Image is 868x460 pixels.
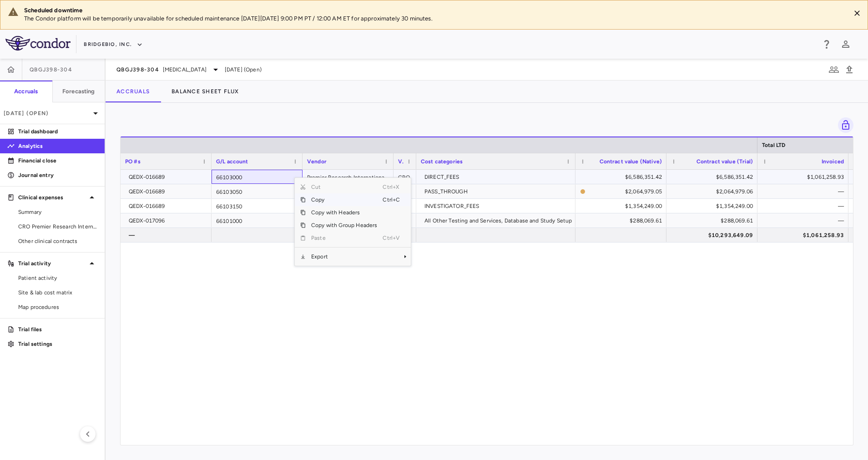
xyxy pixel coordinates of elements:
span: Total LTD [762,142,785,148]
button: Close [850,6,864,20]
div: All Other Testing and Services, Database and Study Setup [424,213,572,228]
p: Clinical expenses [18,193,86,202]
span: PO #s [125,158,141,165]
span: [DATE] (Open) [225,66,262,74]
div: QEDX-017096 [129,213,207,228]
div: 66101000 [212,213,303,227]
h6: Forecasting [62,87,95,96]
p: Financial close [18,157,97,165]
div: $2,064,979.06 [675,184,753,199]
span: CRO Premier Research International LLC [18,222,97,231]
p: The Condor platform will be temporarily unavailable for scheduled maintenance [DATE][DATE] 9:00 P... [24,15,843,23]
span: G/L account [216,158,248,165]
span: The contract record and uploaded budget values do not match. Please review the contract record an... [580,185,662,198]
h6: Accruals [14,87,38,96]
span: Cost categories [421,158,463,165]
span: Site & lab cost matrix [18,288,97,297]
span: Ctrl+V [383,232,403,244]
div: $288,069.61 [675,213,753,228]
span: Lock grid [834,117,853,133]
div: 66103000 [212,170,303,184]
div: $1,061,258.93 [766,170,844,184]
div: 66103150 [212,199,303,213]
span: Contract value (Trial) [696,158,753,165]
div: Scheduled downtime [24,6,843,15]
p: [DATE] (Open) [4,109,90,117]
div: Premier Research International LLC [303,170,394,184]
div: 66103050 [212,184,303,198]
span: [MEDICAL_DATA] [163,66,207,74]
div: $10,293,649.09 [675,228,753,243]
div: QEDX-016689 [129,184,207,199]
span: Paste [306,232,383,244]
span: Other clinical contracts [18,237,97,245]
div: $6,586,351.42 [675,170,753,184]
span: Copy with Group Headers [306,219,383,232]
div: — [766,184,844,199]
span: Ctrl+X [383,181,403,193]
button: BridgeBio, Inc. [84,37,143,52]
div: — [766,199,844,213]
span: Copy [306,193,383,206]
div: — [766,213,844,228]
div: DIRECT_FEES [424,170,571,184]
div: Context Menu [294,177,411,266]
span: Patient activity [18,274,97,282]
span: Invoiced [822,158,844,165]
span: Contract value (Native) [600,158,662,165]
span: Map procedures [18,303,97,311]
p: Trial activity [18,259,86,268]
div: $1,354,249.00 [584,199,662,213]
button: Accruals [106,81,161,102]
span: Copy with Headers [306,206,383,219]
div: QEDX-016689 [129,199,207,213]
div: PASS_THROUGH [424,184,571,199]
p: Trial settings [18,340,97,348]
span: Summary [18,208,97,216]
span: QBGJ398-304 [116,66,159,73]
span: Export [306,250,383,263]
button: Balance Sheet Flux [161,81,250,102]
div: CRO [394,170,416,184]
div: QEDX-016689 [129,170,207,184]
p: Trial dashboard [18,127,97,136]
span: Cut [306,181,383,193]
p: Analytics [18,142,97,150]
div: — [129,228,207,243]
p: Journal entry [18,171,97,179]
span: Vendor type [398,158,404,165]
span: Ctrl+C [383,193,403,206]
p: Trial files [18,325,97,334]
div: $288,069.61 [584,213,662,228]
div: INVESTIGATOR_FEES [424,199,571,213]
span: QBGJ398-304 [30,66,72,73]
div: $6,586,351.42 [584,170,662,184]
span: Vendor [307,158,327,165]
div: $2,064,979.05 [589,184,662,199]
div: $1,354,249.00 [675,199,753,213]
div: $1,061,258.93 [766,228,844,243]
img: logo-full-SnFGN8VE.png [5,36,71,51]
